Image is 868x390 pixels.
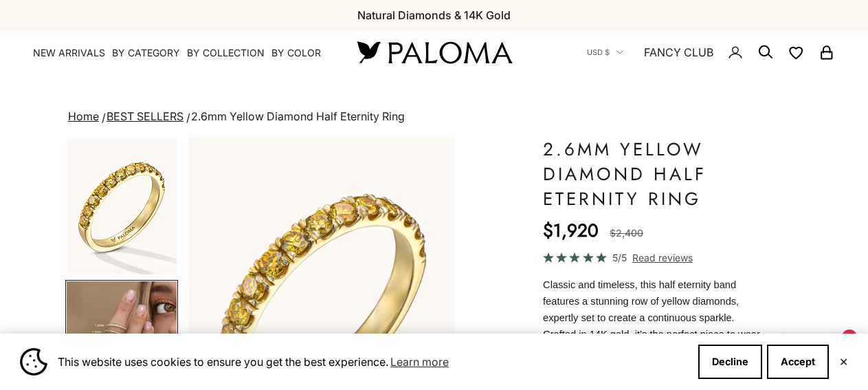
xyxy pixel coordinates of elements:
img: Cookie banner [20,348,47,376]
a: BEST SELLERS [107,109,183,123]
summary: By Color [271,46,321,60]
a: Learn more [388,351,451,372]
a: FANCY CLUB [644,43,713,61]
button: Close [839,358,848,366]
button: Go to item 1 [65,137,178,276]
a: NEW ARRIVALS [33,46,105,60]
a: 5/5 Read reviews [543,250,768,266]
span: Classic and timeless, this half eternity band features a stunning row of yellow diamonds, expertl... [543,279,760,373]
summary: By Category [112,46,180,60]
span: Read reviews [632,250,693,266]
p: Natural Diamonds & 14K Gold [357,6,511,24]
nav: Primary navigation [33,46,324,60]
compare-at-price: $2,400 [610,225,643,241]
span: USD $ [587,46,610,58]
nav: breadcrumbs [65,107,803,127]
button: Decline [698,345,762,379]
button: USD $ [587,46,623,58]
h1: 2.6mm Yellow Diamond Half Eternity Ring [543,137,768,211]
nav: Secondary navigation [587,30,835,74]
span: This website uses cookies to ensure you get the best experience. [58,351,687,372]
summary: By Collection [187,46,265,60]
img: #YellowGold [67,138,177,274]
sale-price: $1,920 [543,217,599,244]
a: Home [68,109,99,123]
span: 5/5 [612,250,627,266]
span: 2.6mm Yellow Diamond Half Eternity Ring [191,109,405,123]
button: Accept [767,345,829,379]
